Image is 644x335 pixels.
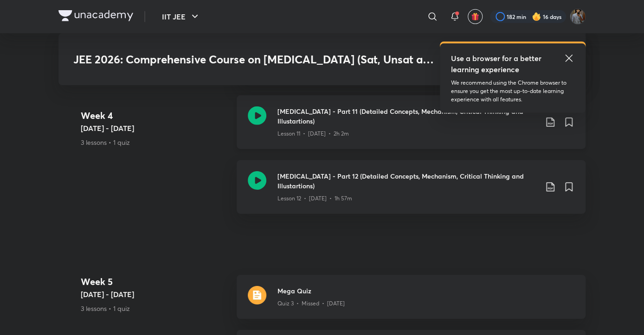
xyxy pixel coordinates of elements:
p: 3 lessons • 1 quiz [81,304,229,313]
p: Lesson 11 • [DATE] • 2h 2m [277,130,349,138]
img: Company Logo [58,10,133,21]
h4: Week 4 [81,109,229,123]
h5: [DATE] - [DATE] [81,123,229,134]
h3: Mega Quiz [277,286,574,296]
h5: Use a browser for a better learning experience [451,53,543,75]
a: quizMega QuizQuiz 3 • Missed • [DATE] [237,275,586,330]
a: [MEDICAL_DATA] - Part 12 (Detailed Concepts, Mechanism, Critical Thinking and Illustartions)Lesso... [237,160,586,225]
button: IIT JEE [156,7,206,26]
p: 3 lessons • 1 quiz [81,137,229,147]
a: [MEDICAL_DATA] - Part 11 (Detailed Concepts, Mechanism, Critical Thinking and Illustartions)Lesso... [237,95,586,160]
p: We recommend using the Chrome browser to ensure you get the most up-to-date learning experience w... [451,79,574,104]
h5: [DATE] - [DATE] [81,289,229,300]
p: Quiz 3 • Missed • [DATE] [277,299,345,308]
img: avatar [471,12,479,21]
h4: Week 5 [81,275,229,289]
a: Company Logo [58,10,133,24]
h3: JEE 2026: Comprehensive Course on [MEDICAL_DATA] (Sat, Unsat and Aromatic) [73,53,437,66]
p: Lesson 12 • [DATE] • 1h 57m [277,194,352,203]
img: quiz [248,286,266,304]
img: Shivam Munot [570,9,586,25]
button: avatar [468,9,483,24]
h3: [MEDICAL_DATA] - Part 11 (Detailed Concepts, Mechanism, Critical Thinking and Illustartions) [277,106,537,126]
img: streak [532,12,541,21]
h3: [MEDICAL_DATA] - Part 12 (Detailed Concepts, Mechanism, Critical Thinking and Illustartions) [277,171,537,191]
